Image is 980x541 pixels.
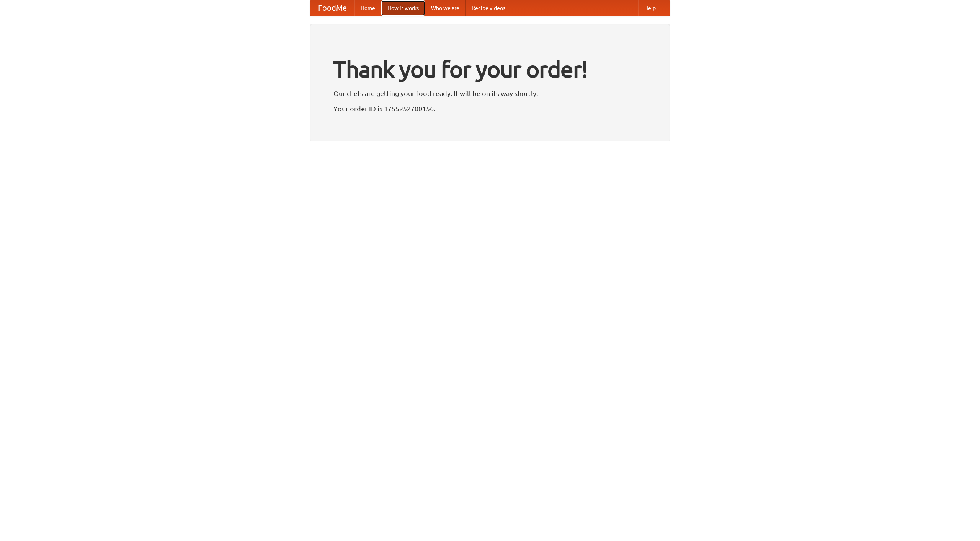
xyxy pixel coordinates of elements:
[425,0,465,16] a: Who we are
[333,103,647,114] p: Your order ID is 1755252700156.
[638,0,662,16] a: Help
[381,0,425,16] a: How it works
[333,88,647,99] p: Our chefs are getting your food ready. It will be on its way shortly.
[465,0,511,16] a: Recipe videos
[310,0,354,16] a: FoodMe
[333,51,647,88] h1: Thank you for your order!
[354,0,381,16] a: Home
